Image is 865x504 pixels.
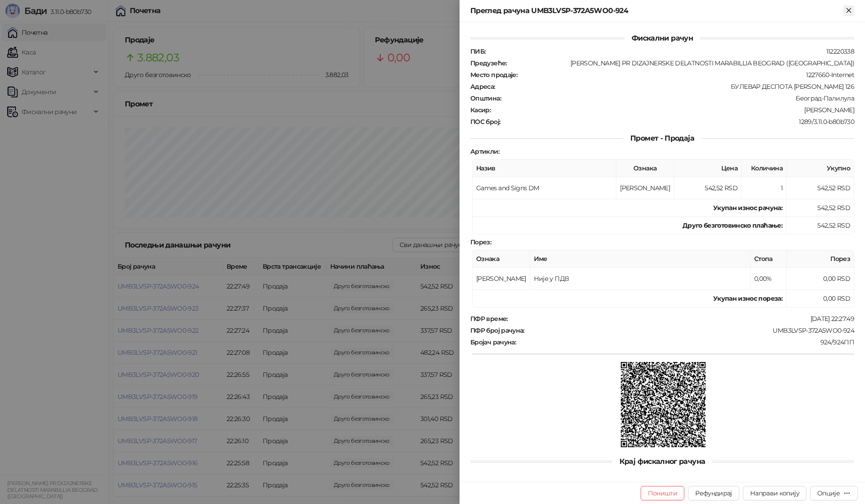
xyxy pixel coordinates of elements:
button: Рефундирај [688,486,739,500]
td: 1 [742,177,787,199]
div: Опције [817,489,840,497]
strong: Артикли : [470,147,499,156]
strong: Бројач рачуна : [470,338,516,346]
div: [DATE] 22:27:49 [509,315,855,323]
td: Није у ПДВ [530,268,751,290]
td: 0,00% [751,268,787,290]
strong: ПФР број рачуна : [470,326,524,334]
td: [PERSON_NAME] [473,268,530,290]
strong: Предузеће : [470,59,507,67]
strong: Порез : [470,238,491,246]
span: Фискални рачун [624,34,700,42]
span: Направи копију [750,489,799,497]
strong: ПИБ : [470,47,485,55]
img: QR код [621,362,706,447]
button: Close [843,5,854,16]
th: Назив [473,160,616,177]
div: 1227660-Internet [518,71,855,79]
strong: ПОС број : [470,118,500,126]
div: БУЛЕВАР ДЕСПОТА [PERSON_NAME] 126 [496,82,855,91]
th: Ознака [473,250,530,268]
strong: Место продаје : [470,71,517,79]
div: [PERSON_NAME] [492,106,855,114]
th: Укупно [787,160,854,177]
div: Београд-Палилула [502,94,855,102]
td: 542,52 RSD [787,217,854,234]
span: Промет - Продаја [623,134,701,142]
strong: Општина : [470,94,501,102]
div: [PERSON_NAME] PR DIZAJNERSKE DELATNOSTI MARABILLIA BEOGRAD ([GEOGRAPHIC_DATA]) [508,59,855,67]
td: 0,00 RSD [787,290,854,307]
td: 542,52 RSD [787,177,854,199]
strong: Касир : [470,106,491,114]
td: 542,52 RSD [787,199,854,217]
strong: Укупан износ рачуна : [713,204,783,212]
td: 542,52 RSD [674,177,742,199]
th: Порез [787,250,854,268]
strong: ПФР време : [470,315,508,323]
th: Цена [674,160,742,177]
span: Крај фискалног рачуна [612,457,713,466]
th: Стопа [751,250,787,268]
button: Направи копију [743,486,806,500]
td: Games and Signs DM [473,177,616,199]
button: Поништи [641,486,685,500]
div: Преглед рачуна UMB3LVSP-372A5WO0-924 [470,5,843,16]
th: Ознака [616,160,674,177]
button: Опције [810,486,858,500]
div: 112220338 [486,47,855,55]
th: Количина [742,160,787,177]
strong: Адреса : [470,82,495,91]
th: Име [530,250,751,268]
strong: Друго безготовинско плаћање : [683,221,783,229]
td: [PERSON_NAME] [616,177,674,199]
strong: Укупан износ пореза: [713,294,783,302]
td: 0,00 RSD [787,268,854,290]
div: 1289/3.11.0-b80b730 [501,118,855,126]
div: UMB3LVSP-372A5WO0-924 [525,326,855,334]
div: 924/924ПП [517,338,855,346]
